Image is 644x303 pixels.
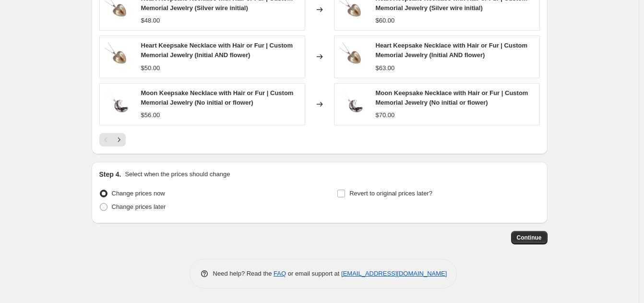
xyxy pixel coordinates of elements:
span: Need help? Read the [213,270,274,277]
span: Change prices later [112,203,166,210]
button: Continue [511,231,548,244]
div: $60.00 [376,16,395,25]
img: hair_lock_keepsake_necklace_80x.jpg [105,42,133,71]
span: Moon Keepsake Necklace with Hair or Fur | Custom Memorial Jewelry (No initial or flower) [376,89,528,106]
img: moon_j_80x.jpg [105,90,133,119]
h2: Step 4. [99,170,121,179]
div: $50.00 [141,63,160,73]
span: Change prices now [112,190,165,197]
img: moon_j_80x.jpg [339,90,368,119]
span: Moon Keepsake Necklace with Hair or Fur | Custom Memorial Jewelry (No initial or flower) [141,89,294,106]
a: [EMAIL_ADDRESS][DOMAIN_NAME] [341,270,447,277]
span: or email support at [286,270,341,277]
div: $56.00 [141,110,160,120]
span: Continue [517,234,542,242]
nav: Pagination [99,133,126,146]
span: Revert to original prices later? [349,190,432,197]
div: $70.00 [376,110,395,120]
span: Heart Keepsake Necklace with Hair or Fur | Custom Memorial Jewelry (Initial AND flower) [376,42,527,59]
span: Heart Keepsake Necklace with Hair or Fur | Custom Memorial Jewelry (Initial AND flower) [141,42,293,59]
a: FAQ [274,270,286,277]
button: Next [112,133,126,146]
img: hair_lock_keepsake_necklace_80x.jpg [339,42,368,71]
p: Select when the prices should change [125,170,230,179]
div: $48.00 [141,16,160,25]
div: $63.00 [376,63,395,73]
